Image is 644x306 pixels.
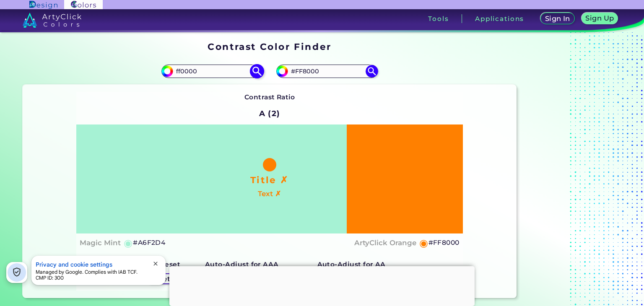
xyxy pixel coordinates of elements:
img: ArtyClick Design logo [29,1,57,9]
iframe: Advertisement [169,266,475,304]
h4: Text ✗ [258,188,281,200]
strong: Contrast Ratio [244,93,295,101]
h1: Title ✗ [250,174,289,186]
h2: A (2) [255,104,284,123]
a: Sign Up [582,13,618,24]
h3: Tools [428,16,449,22]
img: icon search [249,64,264,79]
img: logo_artyclick_colors_white.svg [23,13,82,28]
h4: Magic Mint [80,237,121,249]
strong: Auto-Adjust for AA [317,260,386,268]
h1: Contrast Color Finder [208,40,331,53]
h5: ◉ [419,238,428,248]
img: icon search [366,65,378,78]
a: Sign In [541,13,574,24]
h3: Applications [475,16,524,22]
h5: Sign In [545,15,570,22]
strong: Auto-Adjust for AAA [205,260,279,268]
iframe: Advertisement [520,38,625,301]
input: type color 1.. [173,66,251,77]
h5: ◉ [124,238,133,248]
h5: #FF8000 [428,237,460,248]
h5: Sign Up [586,15,614,21]
h4: ArtyClick Orange [354,237,416,249]
input: type color 2.. [288,66,366,77]
h5: #A6F2D4 [133,237,165,248]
